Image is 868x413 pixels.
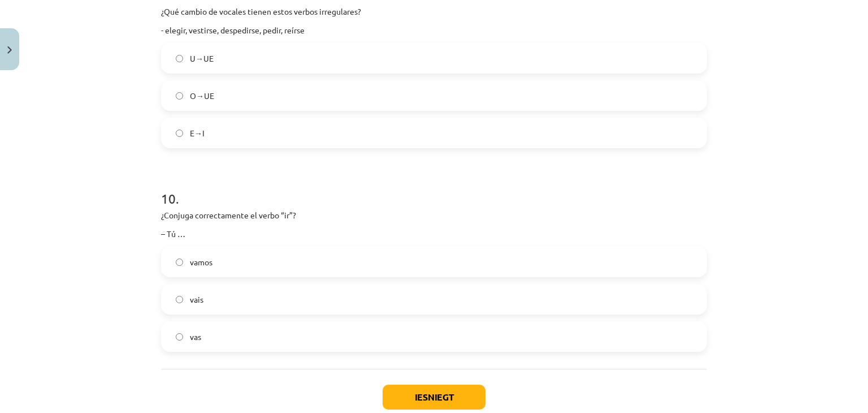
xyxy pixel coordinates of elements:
span: vais [190,294,203,306]
input: E→I [176,130,183,137]
img: icon-close-lesson-0947bae3869378f0d4975bcd49f059093ad1ed9edebbc8119c70593378902aed.svg [7,46,12,54]
input: vamos [176,259,183,266]
input: O→UE [176,92,183,100]
p: - elegir, vestirse, despedirse, pedir, reírse [161,24,707,36]
h1: 10 . [161,171,707,206]
input: U→UE [176,55,183,62]
p: – Tú … [161,228,707,240]
span: E→I [190,127,205,139]
input: vais [176,296,183,303]
span: U→UE [190,53,214,64]
input: vas [176,333,183,341]
p: ¿Qué cambio de vocales tienen estos verbos irregulares? [161,6,707,18]
p: ¿Conjuga correctamente el verbo “ir”? [161,209,707,221]
span: O→UE [190,90,214,102]
span: vas [190,331,201,343]
button: Iesniegt [383,385,485,410]
span: vamos [190,256,212,268]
